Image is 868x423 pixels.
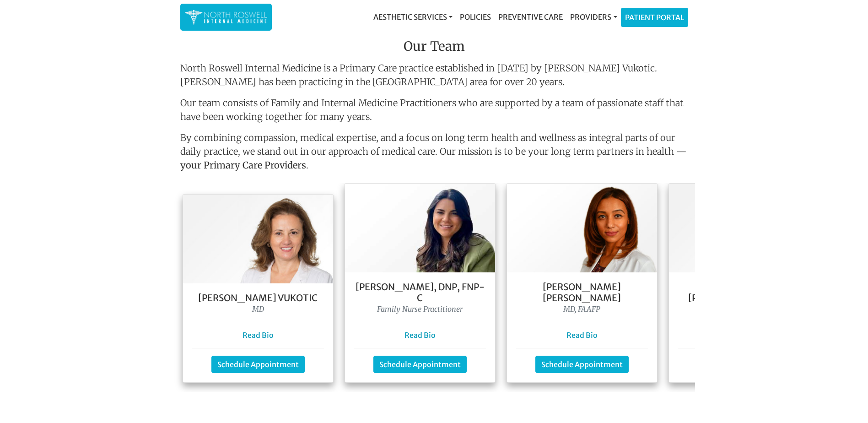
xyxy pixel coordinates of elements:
[563,304,600,314] i: MD, FAAFP
[185,8,267,26] img: North Roswell Internal Medicine
[180,96,688,124] p: Our team consists of Family and Internal Medicine Practitioners who are supported by a team of pa...
[180,131,688,176] p: By combining compassion, medical expertise, and a focus on long term health and wellness as integ...
[516,282,648,304] h5: [PERSON_NAME] [PERSON_NAME]
[370,8,456,26] a: Aesthetic Services
[180,39,688,58] h3: Our Team
[404,331,436,340] a: Read Bio
[669,184,819,272] img: Keela Weeks Leger, FNP-C
[243,331,274,340] a: Read Bio
[377,304,463,314] i: Family Nurse Practitioner
[507,184,657,272] img: Dr. Farah Mubarak Ali MD, FAAFP
[252,304,264,314] i: MD
[566,331,598,340] a: Read Bio
[678,282,810,304] h5: [PERSON_NAME] [PERSON_NAME], FNP-C
[180,61,688,89] p: North Roswell Internal Medicine is a Primary Care practice established in [DATE] by [PERSON_NAME]...
[535,356,629,373] a: Schedule Appointment
[192,293,324,304] h5: [PERSON_NAME] Vukotic
[373,356,467,373] a: Schedule Appointment
[566,8,620,26] a: Providers
[495,8,566,26] a: Preventive Care
[621,8,688,27] a: Patient Portal
[183,195,333,283] img: Dr. Goga Vukotis
[211,356,305,373] a: Schedule Appointment
[456,8,495,26] a: Policies
[180,159,306,171] strong: your Primary Care Providers
[354,282,486,304] h5: [PERSON_NAME], DNP, FNP- C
